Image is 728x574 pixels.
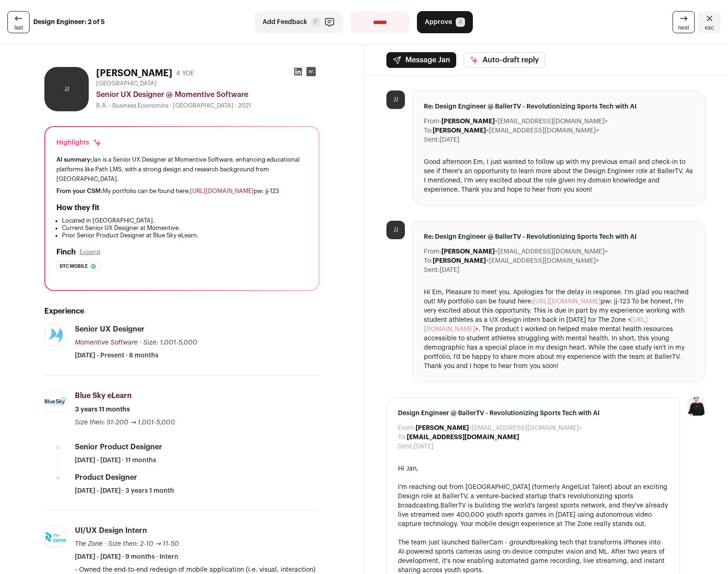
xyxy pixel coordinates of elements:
[424,266,440,275] dt: Sent:
[398,423,416,433] dt: From:
[96,67,172,80] h1: [PERSON_NAME]
[96,89,319,100] div: Senior UX Designer @ Momentive Software
[416,425,469,431] b: [PERSON_NAME]
[140,339,197,346] span: · Size: 1,001-5,000
[441,117,608,126] dd: <[EMAIL_ADDRESS][DOMAIN_NAME]>
[398,442,414,451] dt: Sent:
[698,11,721,33] a: Close
[75,526,147,536] div: UI/UX Design Intern
[424,232,695,242] span: Re: Design Engineer @ BallerTV - Revolutionizing Sports Tech with AI
[56,187,307,195] div: My portfolio can be found here: pw: jj-123
[176,69,194,78] div: 4 YOE
[424,288,695,371] div: Hi Em, Pleasure to meet you. Apologies for the delay in response. I'm glad you reached out! My po...
[416,423,582,433] dd: <[EMAIL_ADDRESS][DOMAIN_NAME]>
[75,419,175,426] span: Size then: 51-200 → 1,001-5,000
[80,248,100,256] button: Expand
[424,117,441,126] dt: From:
[44,306,319,317] h2: Experience
[673,11,695,33] a: next
[440,135,459,145] dd: [DATE]
[386,52,456,68] button: Message Jan
[456,18,465,27] span: A
[705,24,714,31] span: esc
[433,258,486,264] b: [PERSON_NAME]
[424,157,695,194] div: Good afternoon Em, I just wanted to follow up with my previous email and check-in to see if there...
[424,247,441,256] dt: From:
[424,256,433,266] dt: To:
[96,102,319,109] div: B.A. - Business Economics - [GEOGRAPHIC_DATA] - 2021
[398,433,407,442] dt: To:
[433,256,599,266] dd: <[EMAIL_ADDRESS][DOMAIN_NAME]>
[533,298,601,305] a: [URL][DOMAIN_NAME]
[75,541,103,547] span: The Zone
[386,221,405,239] div: JJ
[75,456,156,465] span: [DATE] - [DATE] · 11 months
[464,52,545,68] button: Auto-draft reply
[255,11,343,33] button: Add Feedback F
[56,202,99,213] h2: How they fit
[75,486,174,495] span: [DATE] - [DATE] · 3 years 1 month
[687,397,706,416] img: 9240684-medium_jpg
[56,157,92,163] span: AI summary:
[75,552,178,562] span: [DATE] - [DATE] · 9 months · Intern
[386,91,405,109] div: JJ
[45,532,66,542] img: 713ca442f5ae0881577b4842303ea83b1cb5846674db3596efe62e0c7c5b48a4.png
[60,262,88,271] span: Dtc mobile
[441,247,608,256] dd: <[EMAIL_ADDRESS][DOMAIN_NAME]>
[104,541,179,547] span: · Size then: 2-10 → 11-50
[398,484,667,509] span: I'm reaching out from [GEOGRAPHIC_DATA] (formerly AngelList Talent) about an exciting Design role...
[263,18,307,27] span: Add Feedback
[62,224,307,232] li: Current Senior UX Designer at Momentive.
[398,409,669,418] span: Design Engineer @ BallerTV - Revolutionizing Sports Tech with AI
[417,11,473,33] button: Approve A
[56,247,76,258] h2: Finch
[44,67,89,111] div: JJ
[433,126,599,135] dd: <[EMAIL_ADDRESS][DOMAIN_NAME]>
[407,434,519,441] b: [EMAIL_ADDRESS][DOMAIN_NAME]
[14,24,23,31] span: last
[424,135,440,145] dt: Sent:
[414,442,434,451] dd: [DATE]
[96,80,157,87] span: [GEOGRAPHIC_DATA]
[311,18,320,27] span: F
[424,126,433,135] dt: To:
[424,102,695,111] span: Re: Design Engineer @ BallerTV - Revolutionizing Sports Tech with AI
[75,339,138,346] span: Momentive Software
[433,127,486,134] b: [PERSON_NAME]
[45,325,66,346] img: 1e76fc6dc18f7d60a6def34578a9d9fb41e310d6316112de01fa87a2f08a6301.jpg
[56,155,307,184] div: Jan is a Senior UX Designer at Momentive Software, enhancing educational platforms like Path LMS,...
[440,266,459,275] dd: [DATE]
[425,18,452,27] span: Approve
[441,248,495,255] b: [PERSON_NAME]
[33,18,105,27] strong: Design Engineer: 2 of 5
[7,11,30,33] a: last
[75,472,137,483] div: Product Designer
[190,188,254,194] a: [URL][DOMAIN_NAME]
[398,464,669,473] div: Hi Jan,
[75,324,145,334] div: Senior UX Designer
[75,442,162,452] div: Senior Product Designer
[56,188,103,194] span: From your CSM:
[398,483,669,529] div: BallerTV is building the world's largest sports network, and they've already live streamed over 4...
[56,138,102,147] div: Highlights
[62,232,307,239] li: Prior Senior Product Designer at Blue Sky eLearn.
[678,24,689,31] span: next
[62,217,307,224] li: Located in [GEOGRAPHIC_DATA].
[75,405,130,414] span: 3 years 11 months
[75,392,132,399] span: Blue Sky eLearn
[45,391,66,412] img: 3448bd934464d8b9dcf6bc74a4a24104b57fe45ed6dd3160f60a34514a0373d3.jpg
[441,118,495,125] b: [PERSON_NAME]
[75,351,159,360] span: [DATE] - Present · 8 months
